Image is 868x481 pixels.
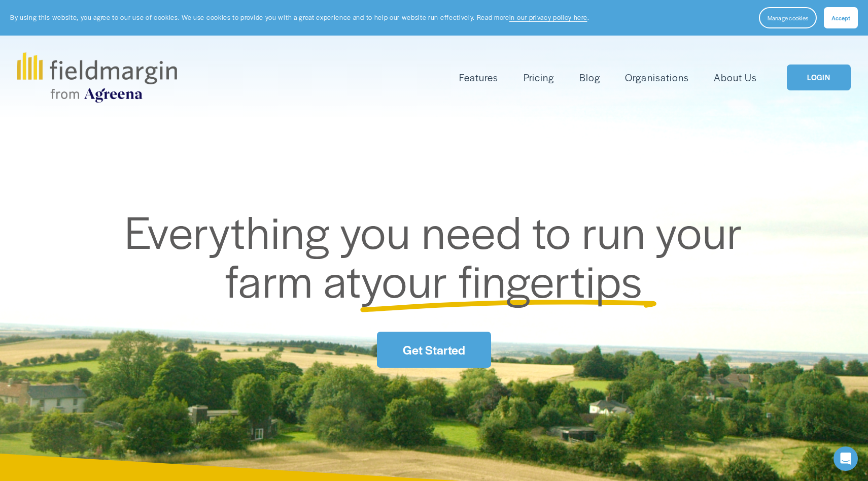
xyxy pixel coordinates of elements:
[524,69,554,86] a: Pricing
[714,69,757,86] a: About Us
[509,13,587,22] a: in our privacy policy here
[834,446,858,471] div: Open Intercom Messenger
[459,69,498,86] a: folder dropdown
[787,65,851,90] a: LOGIN
[125,199,753,311] span: Everything you need to run your farm at
[10,13,589,22] p: By using this website, you agree to our use of cookies. We use cookies to provide you with a grea...
[768,14,808,22] span: Manage cookies
[759,7,817,28] button: Manage cookies
[831,14,850,22] span: Accept
[625,69,688,86] a: Organisations
[579,69,600,86] a: Blog
[459,70,498,85] span: Features
[377,332,491,368] a: Get Started
[361,247,643,311] span: your fingertips
[824,7,858,28] button: Accept
[17,52,177,103] img: fieldmargin.com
